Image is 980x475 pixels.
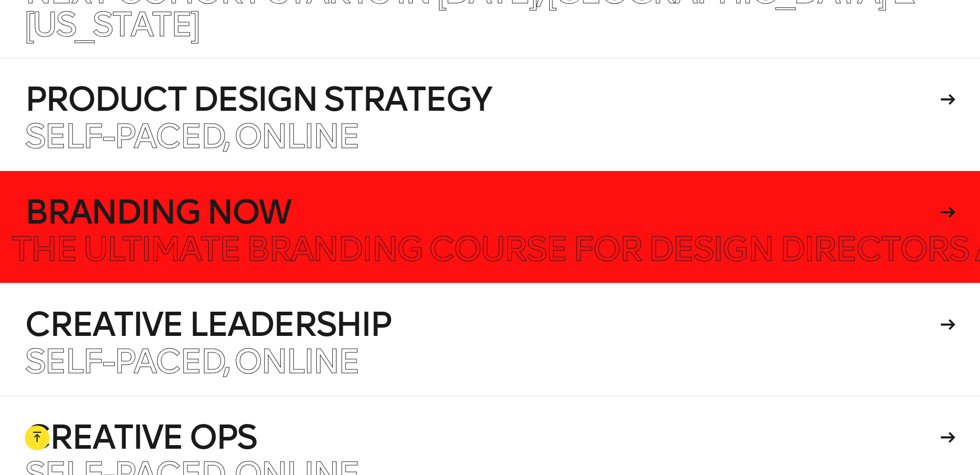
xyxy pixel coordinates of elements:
h4: Creative Leadership [25,308,938,341]
span: Self-paced, Online [25,116,359,157]
h4: Branding Now [25,196,938,229]
h4: Product Design Strategy [25,83,938,116]
h4: Creative Ops [25,421,938,454]
span: Self-paced, Online [25,341,359,382]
